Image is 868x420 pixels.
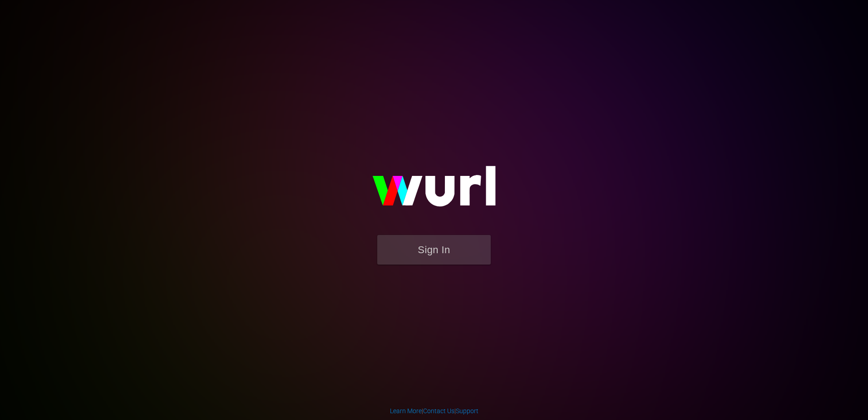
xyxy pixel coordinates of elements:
a: Learn More [390,407,422,415]
button: Sign In [377,235,491,265]
div: | | [390,406,478,415]
img: wurl-logo-on-black-223613ac3d8ba8fe6dc639794a292ebdb59501304c7dfd60c99c58986ef67473.svg [343,146,525,235]
a: Support [456,407,478,415]
a: Contact Us [423,407,454,415]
